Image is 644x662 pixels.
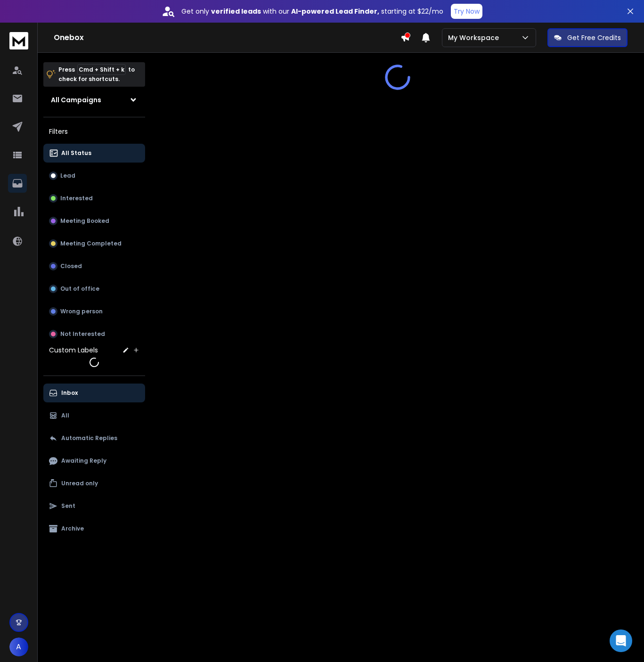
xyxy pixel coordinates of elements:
[43,325,145,343] button: Not Interested
[43,166,145,185] button: Lead
[49,345,98,355] h3: Custom Labels
[547,28,628,47] button: Get Free Credits
[60,172,75,180] p: Lead
[61,457,106,465] p: Awaiting Reply
[54,32,400,43] h1: Onebox
[60,217,109,225] p: Meeting Booked
[610,629,632,652] div: Open Intercom Messenger
[9,637,28,656] button: A
[61,525,84,532] p: Archive
[43,451,145,470] button: Awaiting Reply
[61,389,78,397] p: Inbox
[9,32,28,49] img: logo
[60,195,93,202] p: Interested
[61,434,117,442] p: Automatic Replies
[43,189,145,208] button: Interested
[43,474,145,493] button: Unread only
[60,330,105,338] p: Not Interested
[60,240,122,247] p: Meeting Completed
[43,234,145,253] button: Meeting Completed
[43,406,145,425] button: All
[448,33,503,42] p: My Workspace
[291,7,379,16] strong: AI-powered Lead Finder,
[51,95,101,105] h1: All Campaigns
[60,308,103,315] p: Wrong person
[43,90,145,109] button: All Campaigns
[61,502,75,510] p: Sent
[43,279,145,298] button: Out of office
[77,64,126,75] span: Cmd + Shift + k
[61,480,98,487] p: Unread only
[43,144,145,163] button: All Status
[454,7,480,16] p: Try Now
[43,302,145,321] button: Wrong person
[43,429,145,448] button: Automatic Replies
[60,285,99,293] p: Out of office
[61,149,91,157] p: All Status
[43,384,145,402] button: Inbox
[43,212,145,230] button: Meeting Booked
[43,519,145,538] button: Archive
[58,65,135,84] p: Press to check for shortcuts.
[451,4,482,19] button: Try Now
[211,7,261,16] strong: verified leads
[60,262,82,270] p: Closed
[61,412,69,419] p: All
[181,7,443,16] p: Get only with our starting at $22/mo
[43,125,145,138] h3: Filters
[43,257,145,276] button: Closed
[43,497,145,515] button: Sent
[567,33,621,42] p: Get Free Credits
